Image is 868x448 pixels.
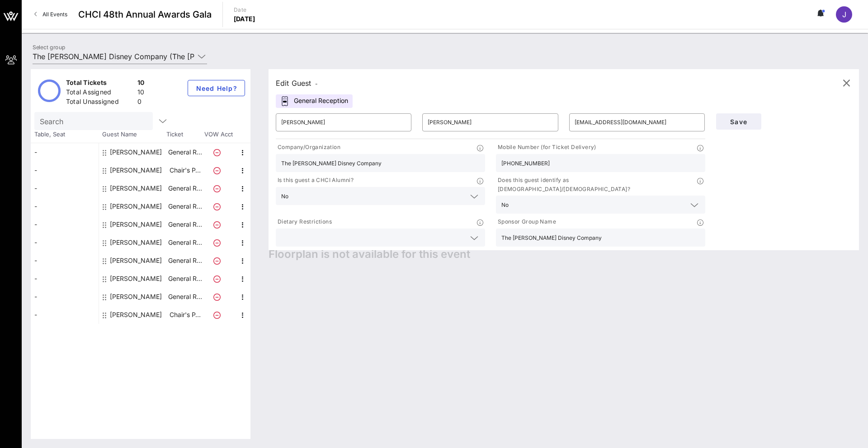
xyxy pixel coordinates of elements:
div: Total Unassigned [66,97,134,108]
input: Last Name* [428,115,552,130]
p: Chair's P… [167,161,203,179]
label: Select group [33,44,65,51]
div: Jessica Moore [110,179,162,197]
div: General Reception [276,94,353,108]
p: General R… [167,179,203,197]
p: Date [234,5,255,14]
div: - [31,143,99,161]
span: Ticket [166,130,203,139]
div: Katelyn Lamson [110,233,162,252]
span: Guest Name [99,130,166,139]
div: No [281,193,288,200]
a: All Events [29,7,73,22]
div: 10 [137,78,145,89]
div: Neri Martinez [110,288,162,306]
div: - [31,179,99,197]
span: Need Help? [195,84,237,92]
div: Jose Gonzalez [110,197,162,215]
div: - [31,161,99,179]
p: General R… [167,143,203,161]
div: - [31,270,99,288]
div: Alivia Roberts [110,143,162,161]
div: - [31,215,99,233]
div: - [31,306,99,324]
p: Sponsor Group Name [496,217,556,227]
p: General R… [167,252,203,270]
div: - [31,197,99,215]
p: General R… [167,288,203,306]
p: Does this guest identify as [DEMOGRAPHIC_DATA]/[DEMOGRAPHIC_DATA]? [496,176,697,194]
div: Edit Guest [276,77,318,89]
div: 0 [137,97,145,108]
div: Total Assigned [66,88,134,99]
p: Dietary Restrictions [276,217,332,227]
span: Floorplan is not available for this event [269,247,470,261]
p: General R… [167,233,203,252]
p: Company/Organization [276,143,340,152]
button: Save [716,113,761,130]
p: General R… [167,197,203,215]
input: Email* [575,115,699,130]
p: General R… [167,270,203,288]
input: First Name* [281,115,406,130]
span: VOW Acct [203,130,234,139]
span: CHCI 48th Annual Awards Gala [78,8,212,21]
span: - [315,80,318,87]
div: Maria Kirby [110,270,162,288]
p: [DATE] [234,14,255,23]
div: Susan Fox [110,306,162,324]
p: Mobile Number (for Ticket Delivery) [496,143,596,152]
span: Table, Seat [31,130,99,139]
div: - [31,252,99,270]
div: Maggie Lewis [110,252,162,270]
button: Need Help? [188,80,245,96]
div: No [496,196,705,214]
span: All Events [42,11,67,18]
div: 10 [137,88,145,99]
span: Save [723,118,754,126]
p: Chair's P… [167,306,203,324]
div: No [501,202,509,208]
div: - [31,233,99,252]
p: General R… [167,215,203,233]
span: J [842,10,846,19]
div: Total Tickets [66,78,134,89]
div: - [31,288,99,306]
div: Karen Greenfield [110,215,162,233]
p: Is this guest a CHCI Alumni? [276,176,354,185]
div: J [836,6,852,23]
div: No [276,187,485,205]
div: Jaqueline Serrano [110,161,162,179]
